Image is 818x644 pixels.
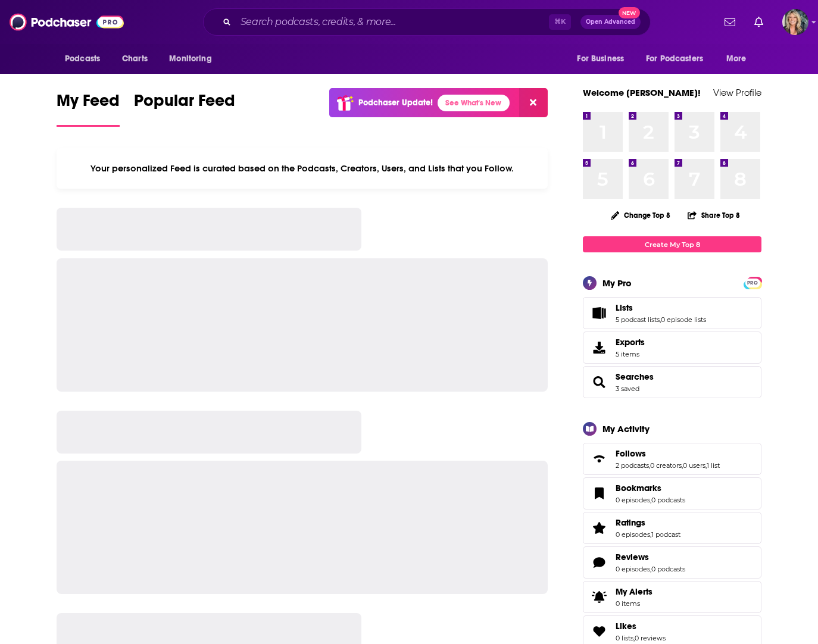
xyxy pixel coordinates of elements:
[616,599,652,608] span: 0 items
[616,448,720,459] a: Follows
[587,554,611,571] a: Reviews
[114,48,155,70] a: Charts
[619,7,640,18] span: New
[616,337,645,348] span: Exports
[750,12,768,32] a: Show notifications dropdown
[616,483,661,493] span: Bookmarks
[616,496,650,504] a: 0 episodes
[602,423,650,434] div: My Activity
[650,496,651,504] span: ,
[65,51,100,67] span: Podcasts
[577,51,624,67] span: For Business
[651,565,685,573] a: 0 podcasts
[616,448,646,459] span: Follows
[616,552,685,562] a: Reviews
[10,11,124,33] img: Podchaser - Follow, Share and Rate Podcasts
[57,90,120,127] a: My Feed
[586,19,635,25] span: Open Advanced
[660,315,661,324] span: ,
[122,51,148,67] span: Charts
[580,15,641,29] button: Open AdvancedNew
[650,530,651,539] span: ,
[651,496,685,504] a: 0 podcasts
[713,87,761,98] a: View Profile
[661,315,706,324] a: 0 episode lists
[549,14,571,30] span: ⌘ K
[650,461,682,470] a: 0 creators
[687,204,741,227] button: Share Top 8
[583,581,761,613] a: My Alerts
[616,634,633,642] a: 0 lists
[651,530,680,539] a: 1 podcast
[604,208,677,223] button: Change Top 8
[720,12,740,32] a: Show notifications dropdown
[638,48,720,70] button: open menu
[616,350,645,358] span: 5 items
[633,634,635,642] span: ,
[587,451,611,467] a: Follows
[583,477,761,509] span: Bookmarks
[616,371,654,382] a: Searches
[705,461,707,470] span: ,
[134,90,235,118] span: Popular Feed
[616,530,650,539] a: 0 episodes
[649,461,650,470] span: ,
[726,51,747,67] span: More
[616,621,666,632] a: Likes
[583,236,761,252] a: Create My Top 8
[587,589,611,605] span: My Alerts
[587,520,611,536] a: Ratings
[707,461,720,470] a: 1 list
[718,48,761,70] button: open menu
[583,297,761,329] span: Lists
[682,461,683,470] span: ,
[616,315,660,324] a: 5 podcast lists
[616,565,650,573] a: 0 episodes
[587,485,611,502] a: Bookmarks
[583,546,761,579] span: Reviews
[616,302,706,313] a: Lists
[745,279,760,287] span: PRO
[616,302,633,313] span: Lists
[161,48,227,70] button: open menu
[782,9,808,35] img: User Profile
[616,586,652,597] span: My Alerts
[616,621,636,632] span: Likes
[587,374,611,390] a: Searches
[587,305,611,321] a: Lists
[569,48,639,70] button: open menu
[438,95,510,111] a: See What's New
[358,98,433,108] p: Podchaser Update!
[587,339,611,356] span: Exports
[57,90,120,118] span: My Feed
[782,9,808,35] button: Show profile menu
[616,483,685,493] a: Bookmarks
[745,278,760,287] a: PRO
[635,634,666,642] a: 0 reviews
[683,461,705,470] a: 0 users
[57,148,548,189] div: Your personalized Feed is curated based on the Podcasts, Creators, Users, and Lists that you Follow.
[616,517,680,528] a: Ratings
[583,332,761,364] a: Exports
[616,461,649,470] a: 2 podcasts
[616,517,645,528] span: Ratings
[57,48,115,70] button: open menu
[236,12,549,32] input: Search podcasts, credits, & more...
[203,8,651,36] div: Search podcasts, credits, & more...
[583,87,701,98] a: Welcome [PERSON_NAME]!
[616,552,649,562] span: Reviews
[583,512,761,544] span: Ratings
[650,565,651,573] span: ,
[616,384,639,393] a: 3 saved
[646,51,703,67] span: For Podcasters
[602,277,632,289] div: My Pro
[583,366,761,398] span: Searches
[134,90,235,127] a: Popular Feed
[782,9,808,35] span: Logged in as lisa.beech
[169,51,211,67] span: Monitoring
[587,623,611,640] a: Likes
